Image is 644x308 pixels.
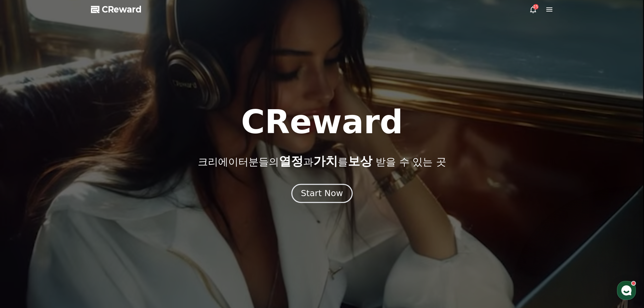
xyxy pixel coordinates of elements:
[279,154,303,168] span: 열정
[293,191,351,197] a: Start Now
[241,106,403,138] h1: CReward
[91,4,142,15] a: CReward
[529,5,537,14] a: 25
[102,4,142,15] span: CReward
[301,188,343,199] div: Start Now
[533,4,539,9] div: 25
[348,154,372,168] span: 보상
[291,184,353,203] button: Start Now
[313,154,338,168] span: 가치
[198,155,446,168] p: 크리에이터분들의 과 를 받을 수 있는 곳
